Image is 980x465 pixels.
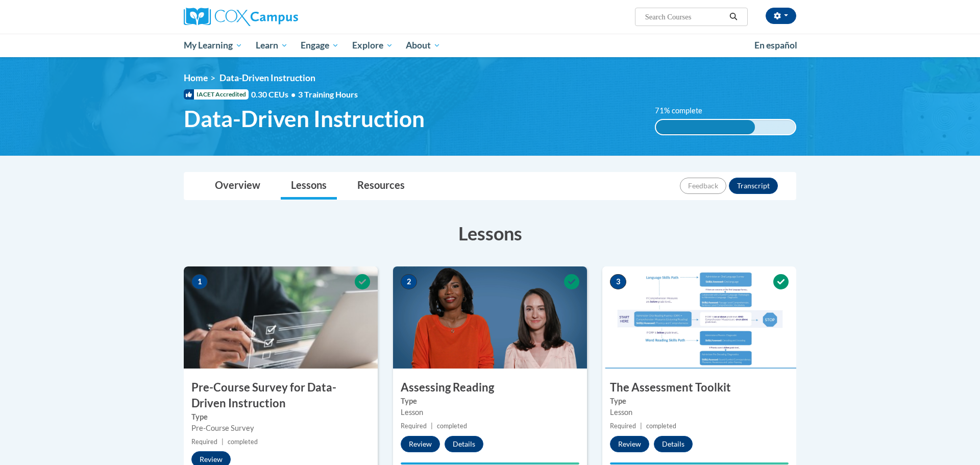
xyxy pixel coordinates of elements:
span: My Learning [184,39,242,52]
a: Engage [294,34,346,57]
span: | [640,422,642,430]
span: Required [191,438,217,446]
span: | [222,438,224,446]
input: Search Courses [644,11,726,23]
a: Lessons [281,173,337,200]
div: Main menu [168,34,812,57]
img: Cox Campus [184,8,298,26]
a: Learn [249,34,295,57]
span: Learn [256,39,288,52]
h3: Assessing Reading [393,380,587,396]
span: 0.30 CEUs [251,89,298,100]
span: 3 [610,274,626,289]
a: Overview [205,173,271,200]
button: Review [401,436,440,452]
span: Required [610,422,636,430]
button: Details [654,436,693,452]
a: About [400,34,448,57]
div: 71% complete [656,120,755,134]
div: Your progress [610,462,789,464]
div: Your progress [401,462,579,464]
button: Account Settings [766,8,796,24]
label: Type [610,396,789,407]
img: Course Image [184,266,378,369]
button: Transcript [729,178,778,194]
div: Lesson [401,407,579,418]
span: 3 Training Hours [298,89,358,99]
label: Type [191,411,370,423]
span: 1 [191,274,208,289]
h3: Pre-Course Survey for Data-Driven Instruction [184,380,378,411]
span: About [406,39,440,52]
h3: Lessons [184,221,796,246]
div: Pre-Course Survey [191,423,370,434]
img: Course Image [602,266,796,369]
span: Explore [352,39,393,52]
span: Data-Driven Instruction [219,72,315,83]
span: Data-Driven Instruction [184,105,425,132]
span: Engage [301,39,339,52]
a: Resources [347,173,415,200]
button: Feedback [680,178,726,194]
span: completed [646,422,676,430]
label: Type [401,396,579,407]
label: 71% complete [655,105,714,116]
span: | [431,422,433,430]
a: Home [184,72,208,83]
a: My Learning [177,34,249,57]
button: Review [610,436,649,452]
span: • [291,89,296,99]
span: Required [401,422,427,430]
span: 2 [401,274,417,289]
a: En español [748,35,804,56]
a: Explore [346,34,400,57]
div: Lesson [610,407,789,418]
h3: The Assessment Toolkit [602,380,796,396]
button: Details [445,436,483,452]
img: Course Image [393,266,587,369]
span: IACET Accredited [184,89,249,100]
span: completed [437,422,467,430]
span: completed [228,438,258,446]
span: En español [754,40,797,51]
a: Cox Campus [184,8,378,26]
button: Search [726,11,741,23]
